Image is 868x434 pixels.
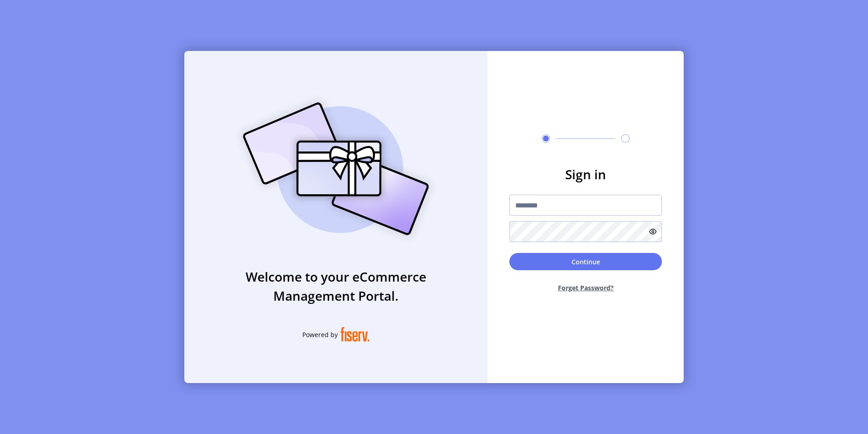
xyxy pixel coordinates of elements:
[229,92,443,245] img: card_Illustration.svg
[184,267,488,305] h3: Welcome to your eCommerce Management Portal.
[509,253,662,270] button: Continue
[302,330,338,339] span: Powered by
[509,276,662,300] button: Forget Password?
[509,165,662,184] h3: Sign in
